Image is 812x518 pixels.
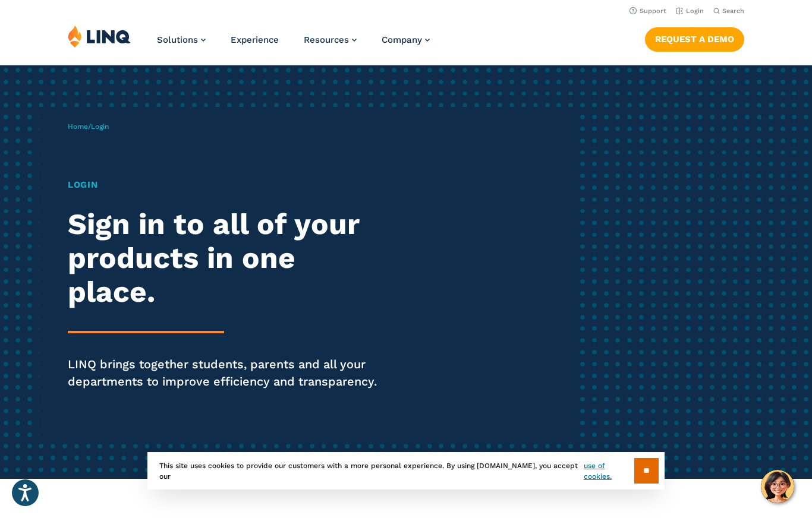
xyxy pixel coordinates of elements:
a: Request a Demo [645,27,744,51]
button: Hello, have a question? Let’s chat. [761,470,794,503]
p: LINQ brings together students, parents and all your departments to improve efficiency and transpa... [68,356,380,390]
a: Company [382,34,430,45]
a: Home [68,122,88,131]
span: Search [722,7,744,15]
span: Solutions [157,34,198,45]
span: Company [382,34,422,45]
a: use of cookies. [584,460,634,482]
span: Resources [304,34,349,45]
a: Experience [231,34,279,45]
nav: Primary Navigation [157,25,430,64]
button: Open Search Bar [713,7,744,15]
nav: Button Navigation [645,25,744,51]
span: Login [91,122,109,131]
a: Resources [304,34,357,45]
span: / [68,122,109,131]
img: LINQ | K‑12 Software [68,25,131,48]
h1: Login [68,178,380,192]
a: Solutions [157,34,206,45]
a: Support [630,7,666,15]
div: This site uses cookies to provide our customers with a more personal experience. By using [DOMAIN... [147,452,665,489]
h2: Sign in to all of your products in one place. [68,207,380,308]
a: Login [676,7,704,15]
